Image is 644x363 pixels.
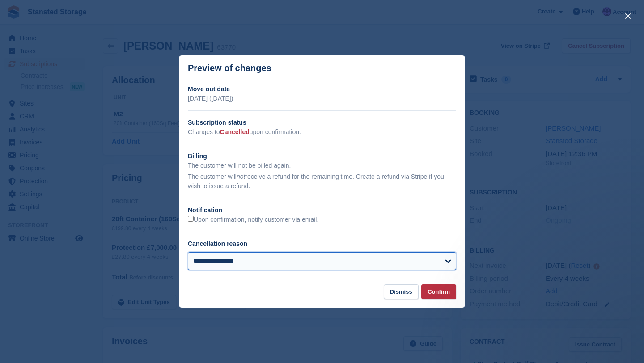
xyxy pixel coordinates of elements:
input: Upon confirmation, notify customer via email. [188,216,194,222]
h2: Notification [188,206,456,215]
label: Cancellation reason [188,240,247,247]
p: Preview of changes [188,63,271,73]
h2: Billing [188,152,456,161]
p: The customer will not be billed again. [188,161,456,170]
p: Changes to upon confirmation. [188,127,456,137]
button: Dismiss [384,284,419,299]
h2: Move out date [188,84,456,94]
p: The customer will receive a refund for the remaining time. Create a refund via Stripe if you wish... [188,172,456,191]
button: close [621,9,635,23]
em: not [237,173,245,180]
label: Upon confirmation, notify customer via email. [188,216,318,224]
button: Confirm [421,284,456,299]
p: [DATE] ([DATE]) [188,94,456,103]
h2: Subscription status [188,118,456,127]
span: Cancelled [220,128,250,135]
